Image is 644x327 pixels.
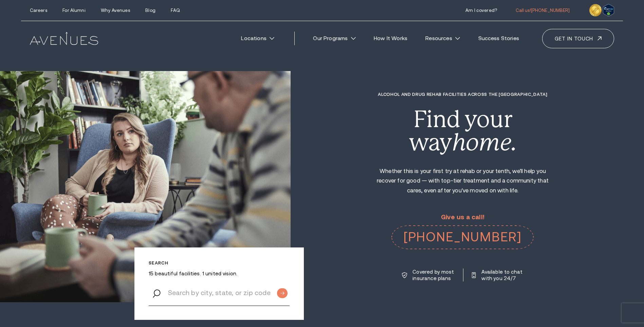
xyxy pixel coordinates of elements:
a: Resources [419,31,467,46]
a: For Alumni [62,8,85,13]
img: Verify Approval for www.avenuesrecovery.com [603,4,614,16]
a: Why Avenues [101,8,130,13]
a: Blog [145,8,155,13]
a: How It Works [367,31,415,46]
p: Whether this is your first try at rehab or your tenth, we'll help you recover for good — with top... [370,167,555,196]
input: Submit [277,288,288,298]
a: Verify LegitScript Approval for www.avenuesrecovery.com [603,6,614,13]
a: Locations [234,31,281,46]
a: Am I covered? [465,8,497,13]
a: [PHONE_NUMBER] [391,225,534,249]
p: Available to chat with you 24/7 [481,269,523,281]
a: Careers [30,8,47,13]
i: home. [452,129,517,156]
h1: Alcohol and Drug Rehab Facilities across the [GEOGRAPHIC_DATA] [370,92,555,97]
a: Success Stories [471,31,526,46]
a: FAQ [171,8,180,13]
p: 15 beautiful facilities. 1 united vision. [149,270,290,277]
p: Give us a call! [391,214,534,221]
a: Available to chat with you 24/7 [472,269,523,281]
div: Find your way [370,108,555,154]
input: Search by city, state, or zip code [149,280,290,306]
p: Search [149,260,290,265]
a: Covered by most insurance plans [402,269,455,281]
p: Covered by most insurance plans [412,269,455,281]
a: Get in touch [542,29,614,48]
a: Our Programs [306,31,363,46]
a: Call us![PHONE_NUMBER] [516,8,570,13]
span: [PHONE_NUMBER] [531,8,570,13]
